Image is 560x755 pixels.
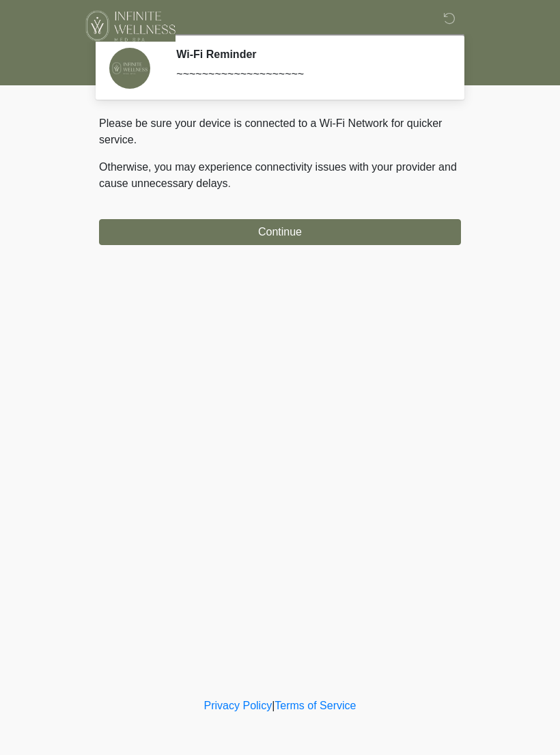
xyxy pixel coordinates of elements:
p: Please be sure your device is connected to a Wi-Fi Network for quicker service. [99,115,461,148]
a: Privacy Policy [204,700,272,711]
div: ~~~~~~~~~~~~~~~~~~~~ [176,66,440,83]
button: Continue [99,219,461,245]
h2: Wi-Fi Reminder [176,48,440,61]
img: Infinite Wellness Med Spa Logo [85,10,176,42]
a: | [272,700,275,711]
p: Otherwise, you may experience connectivity issues with your provider and cause unnecessary delays [99,159,461,192]
a: Terms of Service [275,700,356,711]
span: . [228,177,231,189]
img: Agent Avatar [109,48,150,89]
